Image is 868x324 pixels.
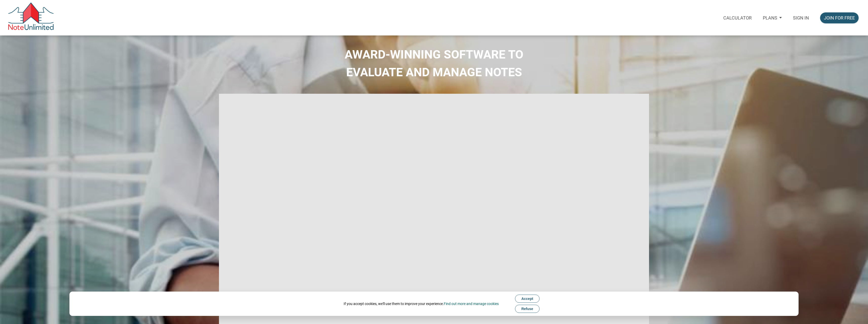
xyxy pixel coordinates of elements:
h2: AWARD-WINNING SOFTWARE TO EVALUATE AND MANAGE NOTES [4,46,864,81]
button: Accept [515,295,540,303]
button: Plans [757,9,787,27]
p: Plans [763,15,777,21]
button: Join for free [820,12,859,23]
div: If you accept cookies, we'll use them to improve your experience. [344,301,499,306]
a: Sign in [787,9,815,27]
span: Accept [521,297,533,301]
p: Sign in [793,15,809,21]
a: Calculator [718,9,757,27]
a: Join for free [815,9,864,27]
button: Refuse [515,305,540,313]
a: Plans [757,9,787,27]
div: Join for free [824,14,855,21]
span: Refuse [521,307,533,311]
p: Calculator [723,15,752,21]
a: Find out more and manage cookies [444,302,499,306]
